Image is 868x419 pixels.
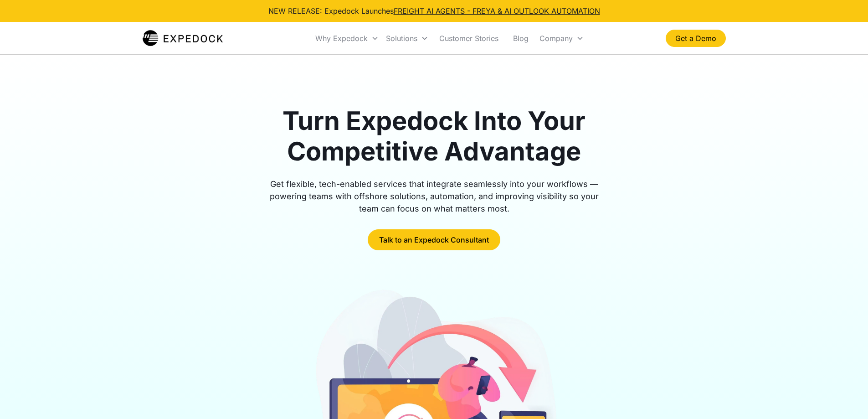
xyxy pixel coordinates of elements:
div: Solutions [386,34,417,43]
div: Get flexible, tech-enabled services that integrate seamlessly into your workflows — powering team... [259,178,609,215]
div: Company [539,34,573,43]
div: Solutions [382,23,432,54]
div: NEW RELEASE: Expedock Launches [268,5,600,16]
div: Why Expedock [315,34,368,43]
img: Expedock Logo [143,29,223,47]
a: Blog [506,23,536,54]
div: Company [536,23,587,54]
a: FREIGHT AI AGENTS - FREYA & AI OUTLOOK AUTOMATION [394,6,600,16]
a: Get a Demo [666,30,726,47]
a: Talk to an Expedock Consultant [368,229,500,250]
div: Why Expedock [312,23,382,54]
a: Customer Stories [432,23,506,54]
a: home [143,29,223,47]
h1: Turn Expedock Into Your Competitive Advantage [259,106,609,167]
